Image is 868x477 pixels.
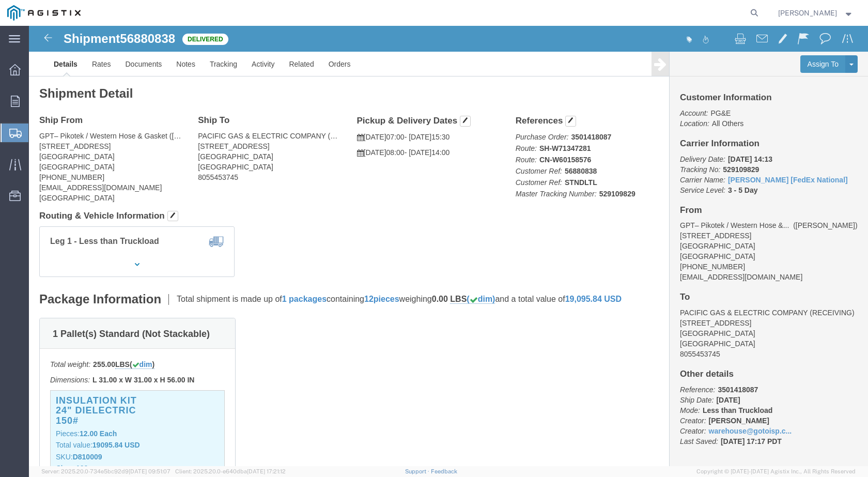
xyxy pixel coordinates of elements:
span: Server: 2025.20.0-734e5bc92d9 [41,468,171,474]
a: Support [405,468,431,474]
span: [DATE] 17:21:12 [247,468,286,474]
iframe: FS Legacy Container [29,26,868,466]
a: Feedback [431,468,457,474]
span: [DATE] 09:51:07 [129,468,171,474]
span: Alberto Quezada [778,7,837,19]
span: Copyright © [DATE]-[DATE] Agistix Inc., All Rights Reserved [696,467,856,476]
button: [PERSON_NAME] [778,7,854,19]
img: logo [7,5,81,21]
span: Client: 2025.20.0-e640dba [175,468,286,474]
